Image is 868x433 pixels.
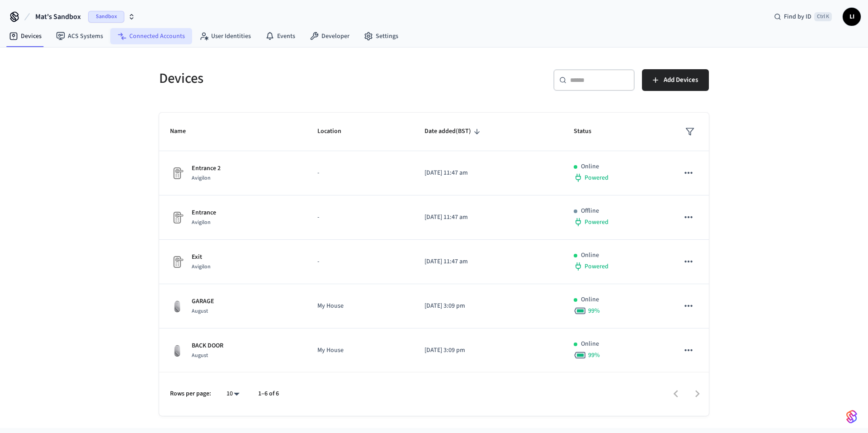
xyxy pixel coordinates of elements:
img: August Wifi Smart Lock 3rd Gen, Silver, Front [170,343,184,358]
p: - [317,168,403,178]
span: 99 % [588,306,600,315]
a: Developer [302,28,357,44]
p: [DATE] 11:47 am [425,257,552,266]
div: Find by IDCtrl K [767,9,839,25]
p: GARAGE [192,297,214,306]
span: Add Devices [664,74,698,86]
span: Date added(BST) [425,124,483,138]
span: Location [317,124,353,138]
span: Sandbox [88,11,124,23]
img: SeamLogoGradient.69752ec5.svg [846,409,857,424]
img: August Wifi Smart Lock 3rd Gen, Silver, Front [170,299,184,314]
p: My House [317,346,403,355]
span: August [192,307,208,315]
p: Entrance [192,208,216,218]
p: [DATE] 11:47 am [425,168,552,178]
img: Placeholder Lock Image [170,166,184,181]
p: Online [581,251,599,260]
p: 1–6 of 6 [258,389,279,399]
button: Add Devices [642,69,709,91]
a: Settings [357,28,406,44]
p: Exit [192,252,211,262]
table: sticky table [159,113,709,417]
span: Avigilon [192,263,211,271]
img: Placeholder Lock Image [170,255,184,269]
p: Entrance 2 [192,164,221,173]
span: Ctrl K [814,12,832,21]
span: Avigilon [192,219,211,226]
p: My House [317,301,403,311]
img: Placeholder Lock Image [170,210,184,225]
p: Online [581,339,599,349]
a: User Identities [192,28,258,44]
button: LI [843,8,861,26]
p: - [317,257,403,266]
span: Name [170,124,198,138]
span: Powered [585,173,609,182]
p: [DATE] 3:09 pm [425,346,552,355]
p: BACK DOOR [192,341,223,351]
p: Online [581,162,599,171]
span: Find by ID [784,12,811,21]
a: Connected Accounts [110,28,192,44]
a: Events [258,28,302,44]
a: Devices [2,28,49,44]
h5: Devices [159,69,429,88]
a: ACS Systems [49,28,110,44]
p: - [317,213,403,222]
p: Online [581,295,599,305]
p: [DATE] 11:47 am [425,213,552,222]
span: Avigilon [192,174,211,182]
span: Status [574,124,603,138]
span: 99 % [588,351,600,360]
p: Rows per page: [170,389,211,399]
p: [DATE] 3:09 pm [425,301,552,311]
span: Powered [585,218,609,227]
span: Mat's Sandbox [35,11,81,22]
span: Powered [585,262,609,271]
span: August [192,352,208,359]
div: 10 [222,387,244,400]
span: LI [844,9,860,25]
p: Offline [581,206,599,216]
